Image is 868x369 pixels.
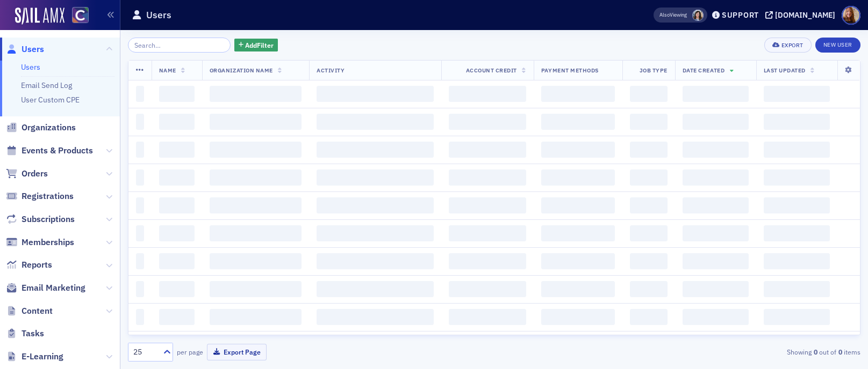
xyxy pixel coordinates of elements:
[317,67,345,74] span: Activity
[21,213,75,225] span: Subscriptions
[317,169,434,186] span: ‌
[683,169,749,186] span: ‌
[159,114,195,130] span: ‌
[764,114,830,130] span: ‌
[683,309,749,325] span: ‌
[136,86,144,102] span: ‌
[764,67,806,74] span: Last Updated
[15,8,64,25] img: SailAMX
[812,347,819,357] strong: 0
[159,309,195,325] span: ‌
[21,190,74,202] span: Registrations
[541,197,615,213] span: ‌
[6,145,93,157] a: Events & Products
[781,42,804,48] div: Export
[210,86,302,102] span: ‌
[449,142,526,158] span: ‌
[210,225,302,241] span: ‌
[449,197,526,213] span: ‌
[210,253,302,269] span: ‌
[21,351,63,363] span: E-Learning
[159,253,195,269] span: ‌
[683,253,749,269] span: ‌
[815,38,860,53] a: New User
[6,190,74,202] a: Registrations
[541,309,615,325] span: ‌
[764,38,811,53] button: Export
[21,80,72,90] a: Email Send Log
[210,114,302,130] span: ‌
[764,309,830,325] span: ‌
[764,197,830,213] span: ‌
[630,197,668,213] span: ‌
[541,253,615,269] span: ‌
[541,114,615,130] span: ‌
[210,142,302,158] span: ‌
[159,67,176,74] span: Name
[836,347,844,357] strong: 0
[6,43,44,55] a: Users
[630,86,668,102] span: ‌
[765,11,839,19] button: [DOMAIN_NAME]
[21,145,93,157] span: Events & Products
[683,281,749,297] span: ‌
[21,62,40,72] a: Users
[630,169,668,186] span: ‌
[630,281,668,297] span: ‌
[136,169,144,186] span: ‌
[136,114,144,130] span: ‌
[136,225,144,241] span: ‌
[317,142,434,158] span: ‌
[630,114,668,130] span: ‌
[775,10,835,20] div: [DOMAIN_NAME]
[6,259,52,271] a: Reports
[541,225,615,241] span: ‌
[630,309,668,325] span: ‌
[449,309,526,325] span: ‌
[683,225,749,241] span: ‌
[210,169,302,186] span: ‌
[21,259,52,271] span: Reports
[449,225,526,241] span: ‌
[159,169,195,186] span: ‌
[6,237,74,248] a: Memberships
[692,10,704,21] span: Stacy Svendsen
[659,11,670,18] div: Also
[764,142,830,158] span: ‌
[541,67,599,74] span: Payment Methods
[449,281,526,297] span: ‌
[207,344,267,360] button: Export Page
[234,39,278,52] button: AddFilter
[128,38,231,53] input: Search…
[133,346,157,358] div: 25
[449,86,526,102] span: ‌
[159,142,195,158] span: ‌
[6,282,85,294] a: Email Marketing
[722,10,759,20] div: Support
[764,169,830,186] span: ‌
[630,142,668,158] span: ‌
[317,197,434,213] span: ‌
[159,197,195,213] span: ‌
[630,253,668,269] span: ‌
[541,86,615,102] span: ‌
[177,347,203,357] label: per page
[210,281,302,297] span: ‌
[6,351,63,363] a: E-Learning
[842,6,860,25] span: Profile
[683,142,749,158] span: ‌
[317,309,434,325] span: ‌
[6,328,44,340] a: Tasks
[449,114,526,130] span: ‌
[6,213,75,225] a: Subscriptions
[159,225,195,241] span: ‌
[64,7,89,25] a: View Homepage
[21,305,53,317] span: Content
[136,309,144,325] span: ‌
[21,282,85,294] span: Email Marketing
[21,328,44,340] span: Tasks
[210,67,273,74] span: Organization Name
[6,305,53,317] a: Content
[683,67,724,74] span: Date Created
